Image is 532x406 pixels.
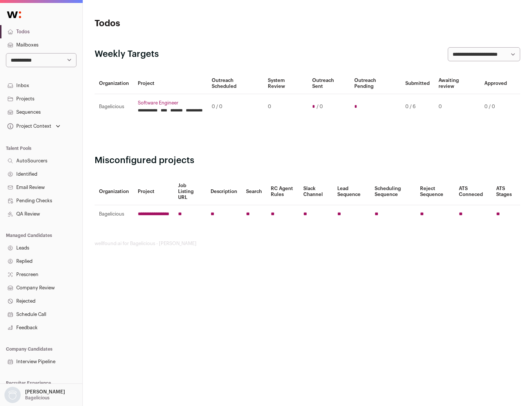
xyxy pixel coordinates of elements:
a: Software Engineer [138,100,203,106]
td: Bagelicious [95,94,133,120]
td: 0 / 0 [207,94,263,120]
th: ATS Conneced [454,178,491,205]
th: RC Agent Rules [266,178,299,205]
th: Organization [95,178,133,205]
td: 0 / 0 [480,94,511,120]
td: 0 [263,94,307,120]
th: ATS Stages [492,178,520,205]
h2: Weekly Targets [95,48,159,60]
th: Awaiting review [434,73,480,94]
span: / 0 [317,104,323,110]
th: Outreach Scheduled [207,73,263,94]
th: Scheduling Sequence [370,178,416,205]
td: 0 [434,94,480,120]
th: Job Listing URL [174,178,206,205]
img: nopic.png [4,387,21,403]
th: Outreach Sent [308,73,350,94]
img: Wellfound [3,7,25,22]
th: Organization [95,73,133,94]
th: Reject Sequence [416,178,455,205]
th: System Review [263,73,307,94]
td: Bagelicious [95,205,133,223]
th: Slack Channel [299,178,333,205]
th: Search [242,178,266,205]
td: 0 / 6 [401,94,434,120]
th: Project [133,73,207,94]
th: Submitted [401,73,434,94]
th: Description [206,178,242,205]
th: Lead Sequence [333,178,370,205]
h2: Misconfigured projects [95,155,520,166]
th: Approved [480,73,511,94]
p: [PERSON_NAME] [25,389,65,395]
button: Open dropdown [6,121,62,131]
footer: wellfound:ai for Bagelicious - [PERSON_NAME] [95,241,520,247]
h1: Todos [95,18,236,30]
p: Bagelicious [25,395,50,401]
th: Outreach Pending [350,73,400,94]
th: Project [133,178,174,205]
div: Project Context [6,123,51,129]
button: Open dropdown [3,387,66,403]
